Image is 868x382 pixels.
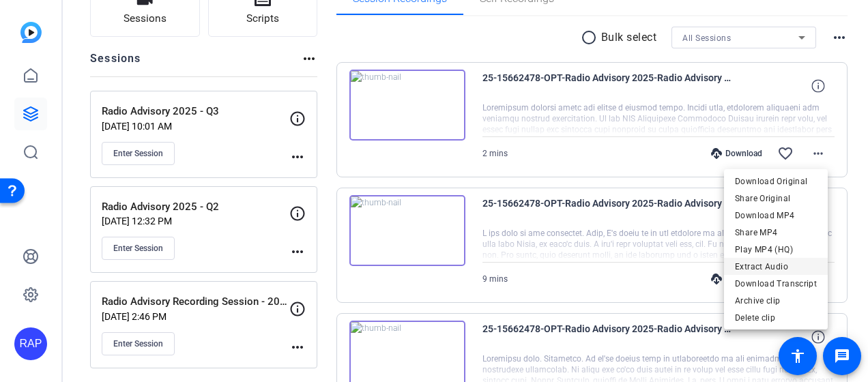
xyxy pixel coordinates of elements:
[735,207,817,224] span: Download MP4
[735,224,817,241] span: Share MP4
[735,190,817,207] span: Share Original
[735,259,817,275] span: Extract Audio
[735,276,817,292] span: Download Transcript
[735,241,817,258] span: Play MP4 (HQ)
[735,173,817,190] span: Download Original
[735,293,817,309] span: Archive clip
[735,310,817,326] span: Delete clip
